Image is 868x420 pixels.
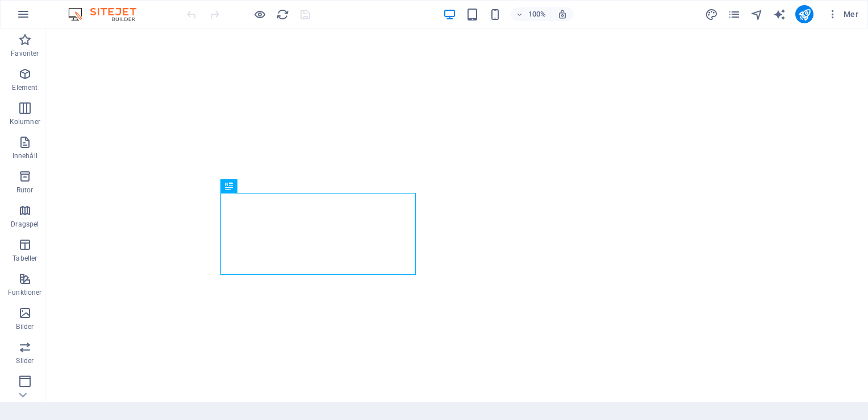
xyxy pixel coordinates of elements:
[773,8,786,21] i: AI Writer
[276,7,289,21] button: reload
[511,7,551,21] button: 100%
[16,356,34,365] p: Slider
[750,8,763,21] i: Navigatör
[727,7,741,21] button: pages
[276,8,289,21] i: Uppdatera sida
[827,9,858,20] span: Mer
[253,7,266,21] button: Klicka här för att lämna förhandsvisningsläge och fortsätta redigera
[16,322,34,331] p: Bilder
[750,7,763,21] button: navigator
[704,7,718,21] button: design
[11,220,39,229] p: Dragspel
[10,117,40,126] p: Kolumner
[16,186,34,195] p: Rutor
[795,5,813,23] button: publish
[823,5,863,23] button: Mer
[11,49,39,58] p: Favoriter
[798,8,811,21] i: Publicera
[12,151,37,160] p: Innehåll
[8,288,41,297] p: Funktioner
[773,7,786,21] button: text_generator
[12,254,37,263] p: Tabeller
[728,8,741,21] i: Sidor (Ctrl+Alt+S)
[557,9,567,19] i: Justera zoomnivån automatiskt vid storleksändring för att passa vald enhet.
[528,7,546,21] h6: 100%
[12,83,37,92] p: Element
[705,8,718,21] i: Design (Ctrl+Alt+Y)
[65,7,151,21] img: Editor Logo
